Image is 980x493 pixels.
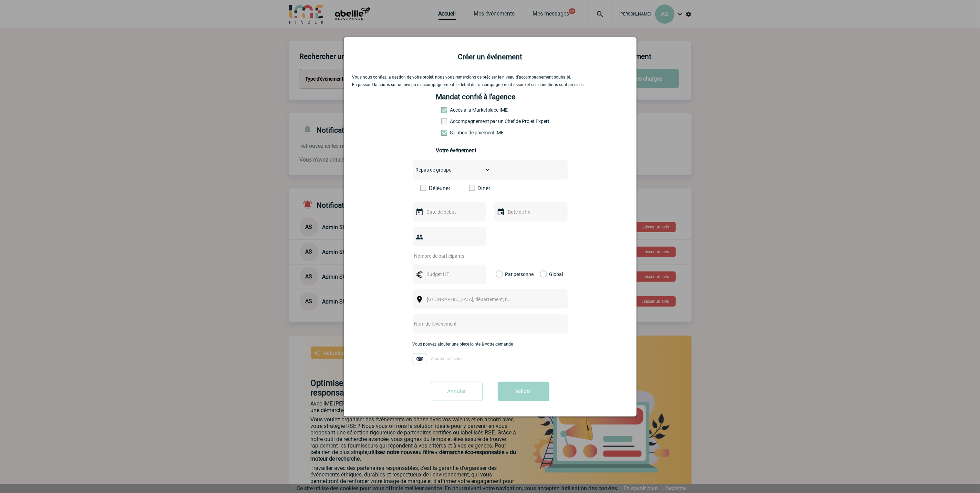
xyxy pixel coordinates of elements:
[352,75,628,80] p: Vous nous confiez la gestion de votre projet, nous vous remercions de préciser le niveau d’accomp...
[441,130,472,135] label: Conformité aux process achat client, Prise en charge de la facturation, Mutualisation de plusieur...
[425,270,473,279] input: Budget HT
[413,319,549,328] input: Nom de l'événement
[413,251,477,260] input: Nombre de participants
[498,382,549,401] button: Valider
[441,107,472,113] label: Accès à la Marketplace IME
[469,185,509,192] label: Diner
[420,185,460,192] label: Déjeuner
[425,207,473,216] input: Date de début
[540,265,544,284] label: Global
[431,356,463,361] span: Ajouter un fichier
[506,207,554,216] input: Date de fin
[496,265,503,284] label: Par personne
[352,82,628,87] p: En passant la souris sur un niveau d’accompagnement le détail de l’accompagnement assuré et ses c...
[413,342,568,347] p: Vous pouvez ajouter une pièce jointe à votre demande
[441,119,472,124] label: Prestation payante
[436,147,544,154] h3: Votre événement
[427,297,523,302] span: [GEOGRAPHIC_DATA], département, région...
[431,382,483,401] input: Annuler
[436,93,515,101] h4: Mandat confié à l'agence
[352,53,628,61] h2: Créer un événement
